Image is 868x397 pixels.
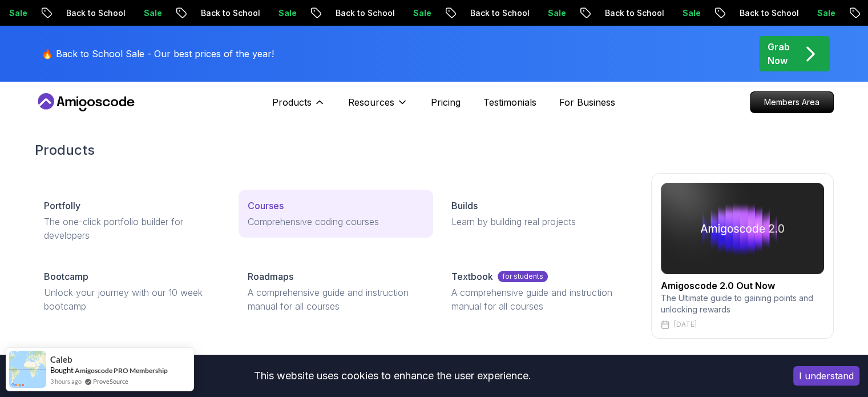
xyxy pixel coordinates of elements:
img: amigoscode 2.0 [661,183,824,274]
button: Resources [348,95,408,118]
p: A comprehensive guide and instruction manual for all courses [248,286,424,313]
p: A comprehensive guide and instruction manual for all courses [451,286,628,313]
div: This website uses cookies to enhance the user experience. [9,363,776,388]
p: Sale [530,7,567,19]
a: Pricing [431,95,461,109]
p: Sale [800,7,836,19]
a: CoursesComprehensive coding courses [239,190,433,238]
p: The Ultimate guide to gaining points and unlocking rewards [661,292,824,315]
p: Sale [395,7,432,19]
p: Back to School [49,7,126,19]
p: 🔥 Back to School Sale - Our best prices of the year! [42,47,274,61]
a: BuildsLearn by building real projects [442,190,637,238]
button: Products [272,95,325,118]
p: Comprehensive coding courses [248,215,424,228]
p: Sale [261,7,297,19]
p: for students [498,271,548,282]
span: 3 hours ago [50,376,82,386]
p: Sale [665,7,701,19]
a: Members Area [750,91,834,113]
a: PortfollyThe one-click portfolio builder for developers [35,190,229,251]
a: amigoscode 2.0Amigoscode 2.0 Out NowThe Ultimate guide to gaining points and unlocking rewards[DATE] [651,173,834,339]
p: Roadmaps [248,270,293,283]
p: Back to School [183,7,261,19]
p: Courses [248,199,284,212]
h2: Amigoscode 2.0 Out Now [661,279,824,292]
p: Sale [126,7,163,19]
a: RoadmapsA comprehensive guide and instruction manual for all courses [239,260,433,322]
p: Resources [348,95,394,109]
p: Unlock your journey with our 10 week bootcamp [44,286,220,313]
h2: Products [35,141,834,159]
p: Grab Now [768,40,790,67]
p: Textbook [451,270,493,283]
p: Builds [451,199,478,212]
p: Back to School [722,7,800,19]
a: BootcampUnlock your journey with our 10 week bootcamp [35,260,229,322]
a: For Business [559,95,615,109]
a: Amigoscode PRO Membership [75,366,168,375]
a: ProveSource [93,376,128,386]
p: Back to School [453,7,530,19]
p: Back to School [318,7,395,19]
a: Textbookfor studentsA comprehensive guide and instruction manual for all courses [442,260,637,322]
img: provesource social proof notification image [9,351,46,388]
span: Caleb [50,355,72,364]
a: Testimonials [483,95,536,109]
span: Bought [50,366,74,375]
p: Members Area [750,92,833,113]
button: Accept cookies [793,366,859,386]
p: Back to School [587,7,665,19]
p: The one-click portfolio builder for developers [44,215,220,242]
p: Bootcamp [44,270,88,283]
p: Portfolly [44,199,80,212]
p: Learn by building real projects [451,215,628,228]
p: [DATE] [674,320,697,329]
p: Products [272,95,312,109]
